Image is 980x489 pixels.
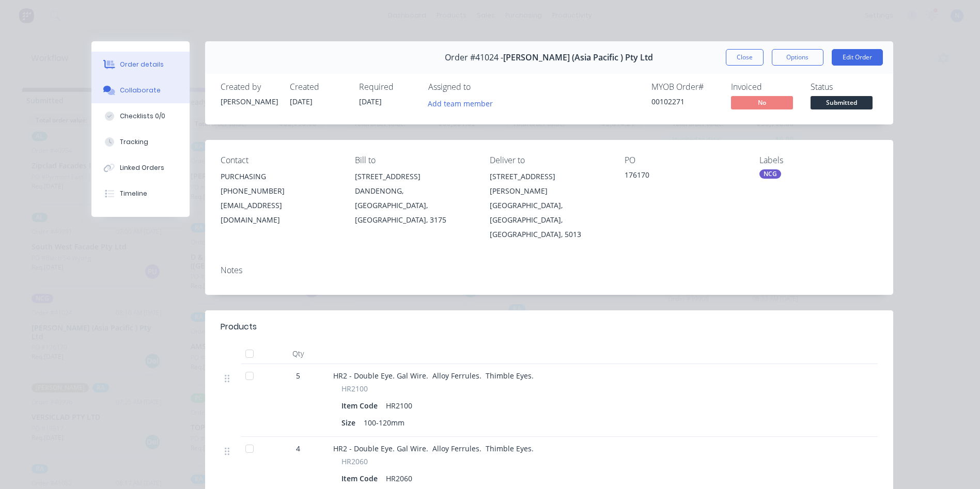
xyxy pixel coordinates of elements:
[811,82,878,92] div: Status
[651,96,719,107] div: 00102271
[221,155,339,165] div: Contact
[355,184,473,227] div: DANDENONG, [GEOGRAPHIC_DATA], [GEOGRAPHIC_DATA], 3175
[341,415,360,430] div: Size
[772,49,823,66] button: Options
[296,370,300,381] span: 5
[333,444,534,453] span: HR2 - Double Eye. Gal Wire. Alloy Ferrules. Thimble Eyes.
[382,398,416,413] div: HR2100
[267,343,329,364] div: Qty
[91,103,190,129] button: Checklists 0/0
[490,169,608,198] div: [STREET_ADDRESS][PERSON_NAME]
[651,82,719,92] div: MYOB Order #
[490,169,608,242] div: [STREET_ADDRESS][PERSON_NAME][GEOGRAPHIC_DATA], [GEOGRAPHIC_DATA], [GEOGRAPHIC_DATA], 5013
[832,49,883,66] button: Edit Order
[91,52,190,77] button: Order details
[359,97,382,106] span: [DATE]
[625,155,743,165] div: PO
[91,77,190,103] button: Collaborate
[382,471,416,486] div: HR2060
[120,189,147,198] div: Timeline
[422,96,498,110] button: Add team member
[221,96,277,107] div: [PERSON_NAME]
[341,456,368,467] span: HR2060
[341,398,382,413] div: Item Code
[221,198,339,227] div: [EMAIL_ADDRESS][DOMAIN_NAME]
[91,181,190,207] button: Timeline
[355,169,473,184] div: [STREET_ADDRESS]
[333,371,534,381] span: HR2 - Double Eye. Gal Wire. Alloy Ferrules. Thimble Eyes.
[355,155,473,165] div: Bill to
[360,415,409,430] div: 100-120mm
[428,96,499,110] button: Add team member
[726,49,764,66] button: Close
[445,53,503,62] span: Order #41024 -
[731,96,793,109] span: No
[811,96,873,112] button: Submitted
[341,383,368,394] span: HR2100
[490,198,608,242] div: [GEOGRAPHIC_DATA], [GEOGRAPHIC_DATA], [GEOGRAPHIC_DATA], 5013
[490,155,608,165] div: Deliver to
[221,321,257,333] div: Products
[221,184,339,198] div: [PHONE_NUMBER]
[221,169,339,227] div: PURCHASING[PHONE_NUMBER][EMAIL_ADDRESS][DOMAIN_NAME]
[759,155,878,165] div: Labels
[120,60,164,69] div: Order details
[290,82,347,92] div: Created
[296,443,300,454] span: 4
[221,82,277,92] div: Created by
[120,86,161,95] div: Collaborate
[731,82,798,92] div: Invoiced
[91,155,190,181] button: Linked Orders
[359,82,416,92] div: Required
[120,112,165,121] div: Checklists 0/0
[91,129,190,155] button: Tracking
[120,137,148,147] div: Tracking
[120,163,164,172] div: Linked Orders
[759,169,781,179] div: NCG
[290,97,313,106] span: [DATE]
[625,169,743,184] div: 176170
[428,82,532,92] div: Assigned to
[221,169,339,184] div: PURCHASING
[221,265,878,275] div: Notes
[811,96,873,109] span: Submitted
[341,471,382,486] div: Item Code
[503,53,653,62] span: [PERSON_NAME] (Asia Pacific ) Pty Ltd
[355,169,473,227] div: [STREET_ADDRESS]DANDENONG, [GEOGRAPHIC_DATA], [GEOGRAPHIC_DATA], 3175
